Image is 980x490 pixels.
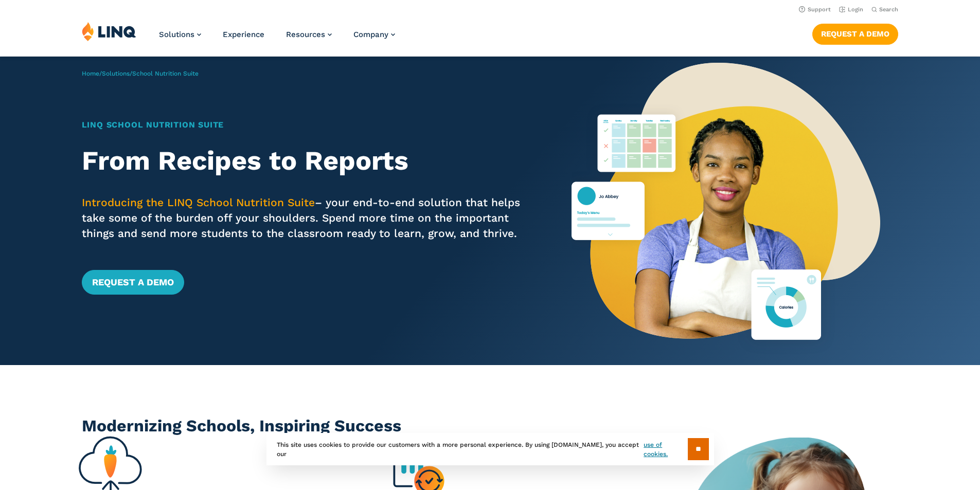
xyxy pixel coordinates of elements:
[82,70,99,77] a: Home
[132,70,199,77] span: School Nutrition Suite
[799,6,831,13] a: Support
[82,196,315,209] span: Introducing the LINQ School Nutrition Suite
[353,30,388,39] span: Company
[871,6,898,13] button: Open Search Bar
[82,119,532,131] h1: LINQ School Nutrition Suite
[286,30,332,39] a: Resources
[102,70,130,77] a: Solutions
[572,57,880,365] img: Nutrition Suite Launch
[159,30,201,39] a: Solutions
[353,30,395,39] a: Company
[82,70,199,77] span: / /
[879,6,898,13] span: Search
[223,30,264,39] a: Experience
[82,270,184,295] a: Request a Demo
[159,30,194,39] span: Solutions
[82,146,532,176] h2: From Recipes to Reports
[159,22,395,56] nav: Primary Navigation
[644,440,687,459] a: use of cookies.
[839,6,863,13] a: Login
[812,22,898,44] nav: Button Navigation
[82,22,136,41] img: LINQ | K‑12 Software
[82,414,898,438] h2: Modernizing Schools, Inspiring Success
[266,433,714,465] div: This site uses cookies to provide our customers with a more personal experience. By using [DOMAIN...
[82,195,532,241] p: – your end-to-end solution that helps take some of the burden off your shoulders. Spend more time...
[286,30,325,39] span: Resources
[812,24,898,44] a: Request a Demo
